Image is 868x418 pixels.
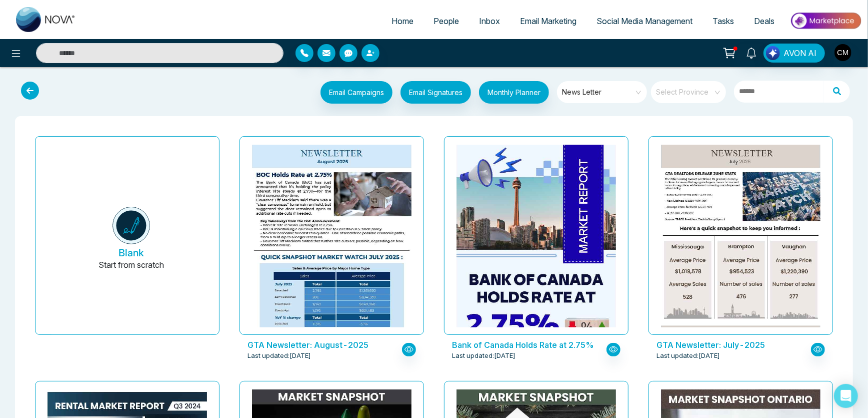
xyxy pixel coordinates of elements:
span: AVON AI [783,47,816,59]
a: People [423,12,469,31]
span: People [433,16,459,26]
a: Inbox [469,12,510,31]
img: Lead Flow [766,46,780,60]
a: Tasks [702,12,744,31]
img: User Avatar [834,44,851,61]
a: Monthly Planner [471,81,549,106]
span: Last updated: [DATE] [656,351,720,361]
img: Market-place.gif [789,10,862,32]
button: Email Campaigns [320,81,392,104]
span: Tasks [712,16,734,26]
span: Last updated: [DATE] [247,351,311,361]
span: Inbox [479,16,500,26]
img: novacrm [112,207,150,244]
a: Email Campaigns [312,87,392,97]
a: Email Marketing [510,12,586,31]
button: BlankStart from scratch [51,145,211,334]
a: Social Media Management [586,12,702,31]
a: Home [381,12,423,31]
span: Email Marketing [520,16,576,26]
img: Nova CRM Logo [16,7,76,32]
button: Monthly Planner [479,81,549,104]
button: Email Signatures [400,81,471,104]
a: Deals [744,12,784,31]
button: AVON AI [763,44,825,63]
p: Bank of Canada Holds Rate at 2.75% [452,339,603,351]
span: News Letter [562,85,643,100]
div: Open Intercom Messenger [834,384,858,408]
span: Deals [754,16,774,26]
p: GTA Newsletter: August-2025 [247,339,399,351]
p: GTA Newsletter: July-2025 [656,339,808,351]
span: Social Media Management [596,16,692,26]
h5: Blank [118,247,144,259]
span: Home [391,16,413,26]
span: Last updated: [DATE] [452,351,515,361]
p: Start from scratch [98,259,164,283]
a: Email Signatures [392,81,471,106]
